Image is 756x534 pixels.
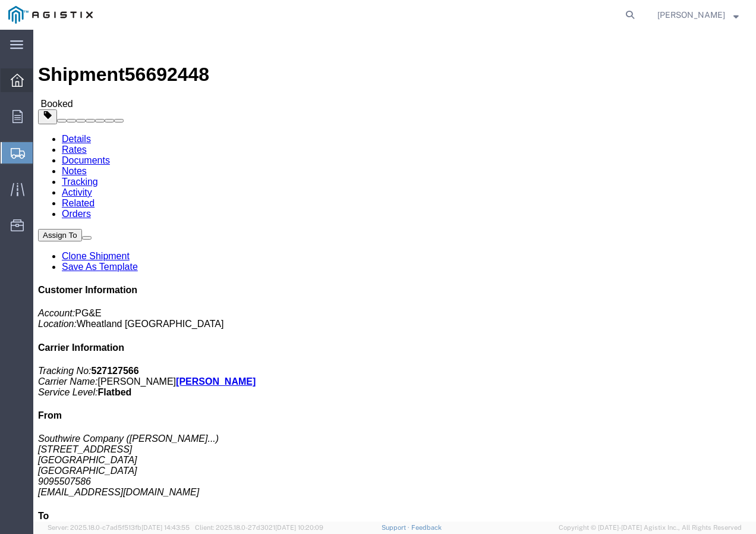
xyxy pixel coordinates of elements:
[657,8,725,21] span: Chavonnie Witherspoon
[141,524,190,531] span: [DATE] 14:43:55
[559,523,742,533] span: Copyright © [DATE]-[DATE] Agistix Inc., All Rights Reserved
[48,524,190,531] span: Server: 2025.18.0-c7ad5f513fb
[411,524,442,531] a: Feedback
[657,8,739,22] button: [PERSON_NAME]
[195,524,323,531] span: Client: 2025.18.0-27d3021
[33,30,756,522] iframe: FS Legacy Container
[382,524,411,531] a: Support
[8,6,93,24] img: logo
[275,524,323,531] span: [DATE] 10:20:09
